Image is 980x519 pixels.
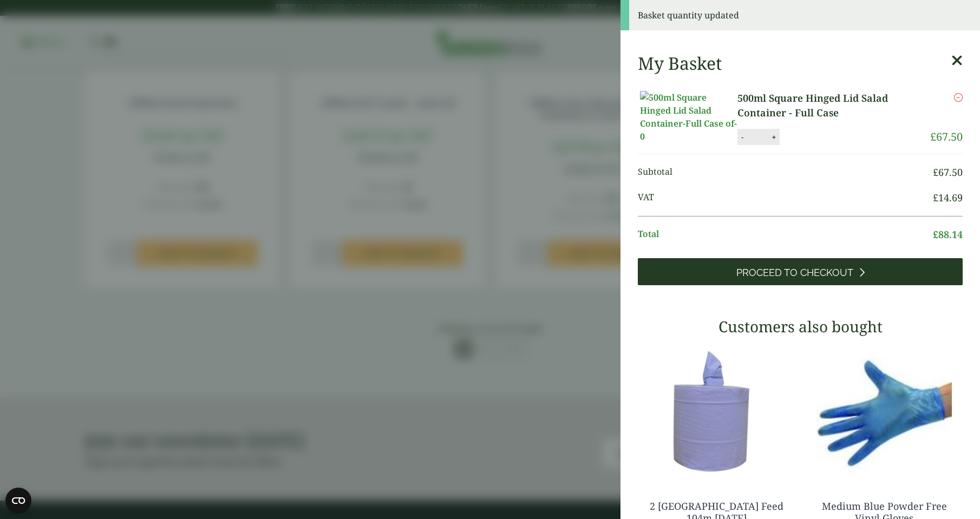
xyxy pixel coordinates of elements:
[640,91,737,143] img: 500ml Square Hinged Lid Salad Container-Full Case of-0
[933,166,963,179] bdi: 67.50
[5,488,31,514] button: Open CMP widget
[638,53,722,74] h2: My Basket
[930,129,936,144] span: £
[638,318,963,336] h3: Customers also bought
[638,258,963,285] a: Proceed to Checkout
[738,133,747,142] button: -
[933,228,963,241] bdi: 88.14
[768,133,779,142] button: +
[933,228,938,241] span: £
[638,165,933,180] span: Subtotal
[954,91,963,104] a: Remove this item
[933,191,938,204] span: £
[736,267,853,279] span: Proceed to Checkout
[806,344,963,479] img: 4130015J-Blue-Vinyl-Powder-Free-Gloves-Medium
[638,190,933,205] span: VAT
[933,166,938,179] span: £
[933,191,963,204] bdi: 14.69
[737,91,930,120] a: 500ml Square Hinged Lid Salad Container - Full Case
[638,344,795,479] img: 3630017-2-Ply-Blue-Centre-Feed-104m
[638,227,933,242] span: Total
[930,129,963,144] bdi: 67.50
